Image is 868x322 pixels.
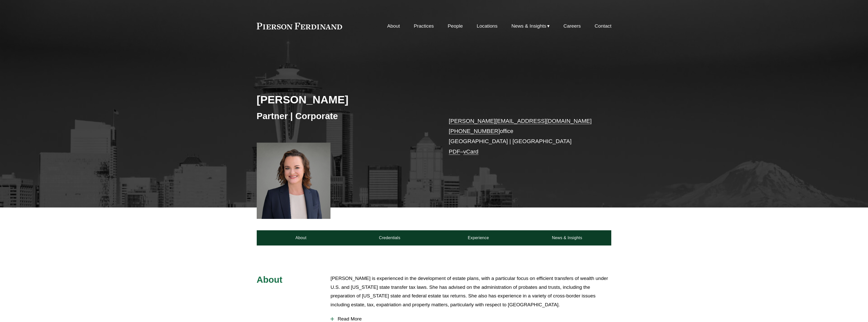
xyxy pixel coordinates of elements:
[257,110,434,122] h3: Partner | Corporate
[345,230,434,245] a: Credentials
[334,316,611,322] span: Read More
[257,230,345,245] a: About
[448,21,463,31] a: People
[511,22,546,31] span: News & Insights
[511,21,550,31] a: folder dropdown
[463,148,478,155] a: vCard
[563,21,581,31] a: Careers
[414,21,434,31] a: Practices
[434,230,523,245] a: Experience
[477,21,497,31] a: Locations
[523,230,611,245] a: News & Insights
[330,274,611,309] p: [PERSON_NAME] is experienced in the development of estate plans, with a particular focus on effic...
[595,21,611,31] a: Contact
[257,275,283,285] span: About
[449,118,592,124] a: [PERSON_NAME][EMAIL_ADDRESS][DOMAIN_NAME]
[449,128,500,134] a: [PHONE_NUMBER]
[387,21,400,31] a: About
[257,93,434,106] h2: [PERSON_NAME]
[449,148,460,155] a: PDF
[449,116,597,157] p: office [GEOGRAPHIC_DATA] | [GEOGRAPHIC_DATA] –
